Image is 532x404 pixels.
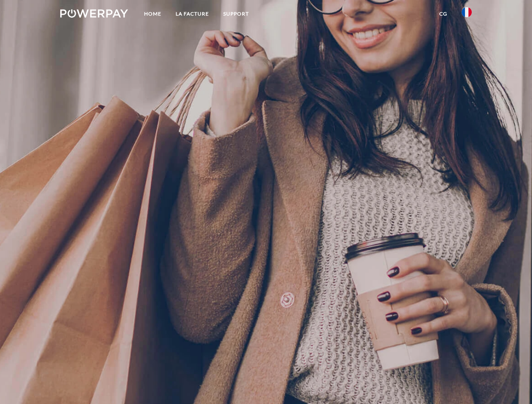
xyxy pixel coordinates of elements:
[462,7,472,17] img: fr
[168,6,216,21] a: LA FACTURE
[432,6,454,21] a: CG
[137,6,168,21] a: Home
[60,9,128,18] img: logo-powerpay-white.svg
[216,6,256,21] a: Support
